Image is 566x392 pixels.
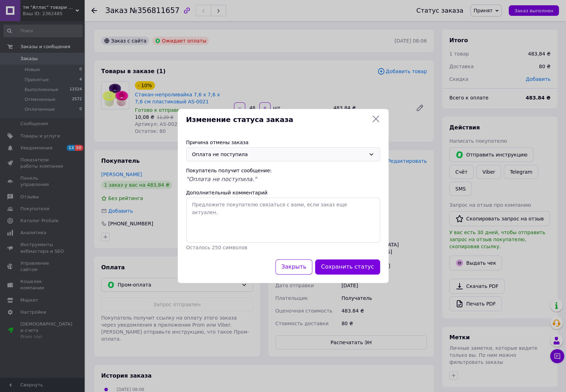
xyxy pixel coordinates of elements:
label: Дополнительный комментарий [186,190,268,195]
div: Оплата не поступила [192,150,366,158]
button: Сохранить статус [315,259,380,275]
button: Закрыть [275,259,312,275]
span: "Оплата не поступила." [186,176,257,182]
span: Изменение статуса заказа [186,115,369,125]
div: Покупатель получит сообщение: [186,167,380,174]
span: Осталось 250 символов [186,245,247,250]
div: Причина отмены заказа [186,139,380,146]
